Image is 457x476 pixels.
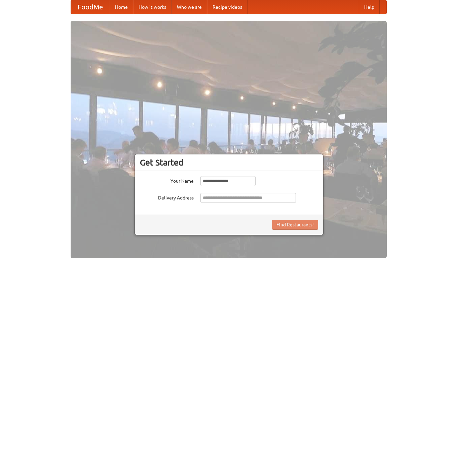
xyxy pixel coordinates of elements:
[71,0,110,14] a: FoodMe
[140,157,318,168] h3: Get Started
[272,220,318,230] button: Find Restaurants!
[207,0,247,14] a: Recipe videos
[359,0,380,14] a: Help
[110,0,133,14] a: Home
[172,0,207,14] a: Who we are
[140,193,194,201] label: Delivery Address
[133,0,172,14] a: How it works
[140,176,194,184] label: Your Name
